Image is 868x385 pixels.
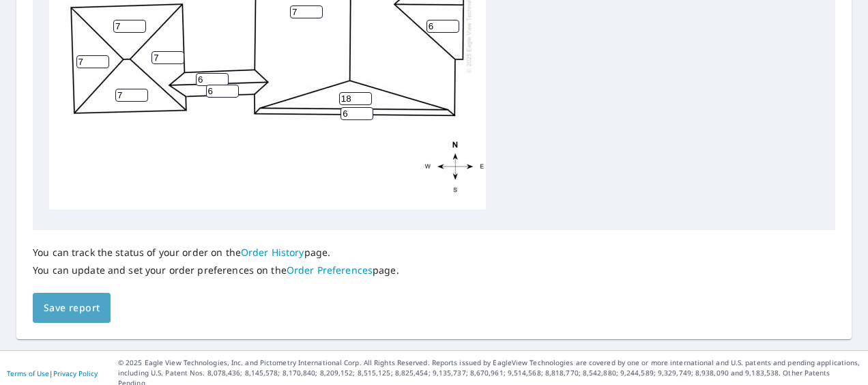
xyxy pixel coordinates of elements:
[33,293,111,324] button: Save report
[44,300,100,317] span: Save report
[53,369,98,378] a: Privacy Policy
[7,369,49,378] a: Terms of Use
[7,369,98,377] p: |
[33,264,399,276] p: You can update and set your order preferences on the page.
[287,263,373,276] a: Order Preferences
[33,246,399,259] p: You can track the status of your order on the page.
[241,246,304,259] a: Order History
